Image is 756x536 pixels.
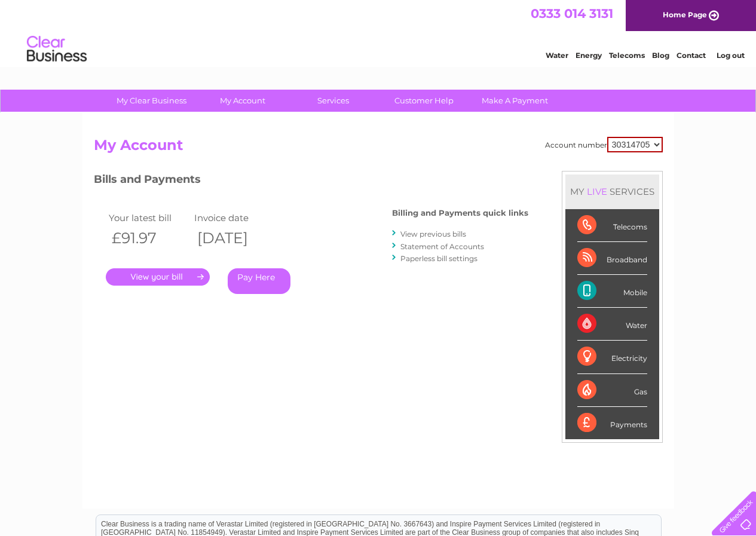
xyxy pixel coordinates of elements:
th: [DATE] [191,226,277,250]
div: Water [577,308,647,341]
div: Gas [577,374,647,407]
a: Energy [576,51,602,60]
h3: Bills and Payments [94,171,528,192]
a: Telecoms [609,51,645,60]
h4: Billing and Payments quick links [392,209,528,218]
th: £91.97 [106,226,192,250]
a: Make A Payment [466,90,564,112]
div: Electricity [577,341,647,373]
a: My Clear Business [102,90,201,112]
div: Payments [577,407,647,439]
div: Mobile [577,275,647,308]
a: View previous bills [400,229,466,238]
div: MY SERVICES [565,174,659,209]
h2: My Account [94,137,663,160]
a: Contact [677,51,706,60]
a: Pay Here [228,268,290,294]
a: Blog [652,51,669,60]
div: Clear Business is a trading name of Verastar Limited (registered in [GEOGRAPHIC_DATA] No. 3667643... [96,7,661,58]
a: Log out [717,51,745,60]
a: Services [284,90,382,112]
a: Customer Help [375,90,473,112]
a: Paperless bill settings [400,254,478,263]
img: logo.png [26,31,87,68]
a: My Account [193,90,292,112]
td: Invoice date [191,210,277,226]
a: Water [546,51,568,60]
div: Telecoms [577,209,647,242]
a: . [106,268,210,286]
div: Account number [545,137,663,152]
td: Your latest bill [106,210,192,226]
a: 0333 014 3131 [531,6,613,21]
a: Statement of Accounts [400,242,484,251]
div: LIVE [584,186,610,197]
div: Broadband [577,242,647,275]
